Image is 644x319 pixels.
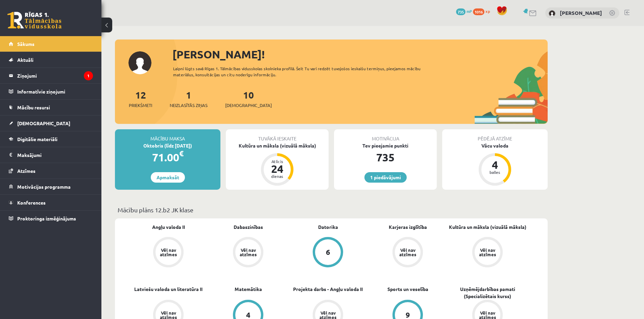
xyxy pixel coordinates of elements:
[17,57,33,63] span: Aktuāli
[9,131,93,147] a: Digitālie materiāli
[225,89,272,109] a: 10[DEMOGRAPHIC_DATA]
[293,286,363,293] a: Projekta darbs - Angļu valoda II
[170,102,208,109] span: Neizlasītās ziņas
[226,142,329,187] a: Kultūra un māksla (vizuālā māksla) Atlicis 24 dienas
[17,68,93,83] legend: Ziņojumi
[442,129,548,142] div: Pēdējā atzīme
[334,129,437,142] div: Motivācija
[246,311,251,319] div: 4
[17,200,46,206] span: Konferences
[9,211,93,226] a: Proktoringa izmēģinājums
[128,237,208,269] a: Vēl nav atzīmes
[115,149,220,165] div: 71.00
[398,248,417,257] div: Vēl nav atzīmes
[267,163,287,174] div: 24
[17,84,93,99] legend: Informatīvie ziņojumi
[234,223,263,231] a: Dabaszinības
[115,129,220,142] div: Mācību maksa
[151,172,185,183] a: Apmaksāt
[9,147,93,163] a: Maksājumi
[173,65,433,78] div: Laipni lūgts savā Rīgas 1. Tālmācības vidusskolas skolnieka profilā. Šeit Tu vari redzēt tuvojošo...
[170,89,208,109] a: 1Neizlasītās ziņas
[17,41,34,47] span: Sākums
[17,136,57,142] span: Digitālie materiāli
[129,89,152,109] a: 12Priekšmeti
[368,237,448,269] a: Vēl nav atzīmes
[159,248,178,257] div: Vēl nav atzīmes
[239,248,258,257] div: Vēl nav atzīmes
[288,237,368,269] a: 6
[267,159,287,163] div: Atlicis
[9,68,93,83] a: Ziņojumi1
[7,12,62,29] a: Rīgas 1. Tālmācības vidusskola
[387,286,428,293] a: Sports un veselība
[118,205,545,214] p: Mācību plāns 12.b2 JK klase
[179,149,184,158] span: €
[9,115,93,131] a: [DEMOGRAPHIC_DATA]
[9,100,93,115] a: Mācību resursi
[17,120,70,126] span: [DEMOGRAPHIC_DATA]
[129,102,152,109] span: Priekšmeti
[473,8,493,14] a: 1016 xp
[485,159,505,170] div: 4
[267,174,287,178] div: dienas
[334,149,437,165] div: 735
[389,223,427,231] a: Karjeras izglītība
[478,248,497,257] div: Vēl nav atzīmes
[9,195,93,210] a: Konferences
[17,104,50,110] span: Mācību resursi
[326,248,330,256] div: 6
[84,71,93,80] i: 1
[152,223,185,231] a: Angļu valoda II
[226,129,329,142] div: Tuvākā ieskaite
[9,179,93,194] a: Motivācijas programma
[448,286,527,300] a: Uzņēmējdarbības pamati (Specializētais kurss)
[442,142,548,149] div: Vācu valoda
[225,102,272,109] span: [DEMOGRAPHIC_DATA]
[17,147,93,163] legend: Maksājumi
[208,237,288,269] a: Vēl nav atzīmes
[549,10,555,17] img: Ernests Muška
[17,215,76,221] span: Proktoringa izmēģinājums
[485,8,490,14] span: xp
[485,170,505,174] div: balles
[9,163,93,179] a: Atzīmes
[134,286,202,293] a: Latviešu valoda un literatūra II
[456,8,472,14] a: 735 mP
[9,36,93,52] a: Sākums
[17,184,71,190] span: Motivācijas programma
[235,286,262,293] a: Matemātika
[172,46,548,62] div: [PERSON_NAME]!
[115,142,220,149] div: Oktobris (līdz [DATE])
[456,8,466,15] span: 735
[17,168,35,174] span: Atzīmes
[449,223,526,231] a: Kultūra un māksla (vizuālā māksla)
[560,9,602,16] a: [PERSON_NAME]
[364,172,407,183] a: 1 piedāvājumi
[467,8,472,14] span: mP
[9,84,93,99] a: Informatīvie ziņojumi
[318,223,338,231] a: Datorika
[448,237,527,269] a: Vēl nav atzīmes
[406,311,410,319] div: 9
[473,8,484,15] span: 1016
[9,52,93,68] a: Aktuāli
[226,142,329,149] div: Kultūra un māksla (vizuālā māksla)
[334,142,437,149] div: Tev pieejamie punkti
[442,142,548,187] a: Vācu valoda 4 balles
